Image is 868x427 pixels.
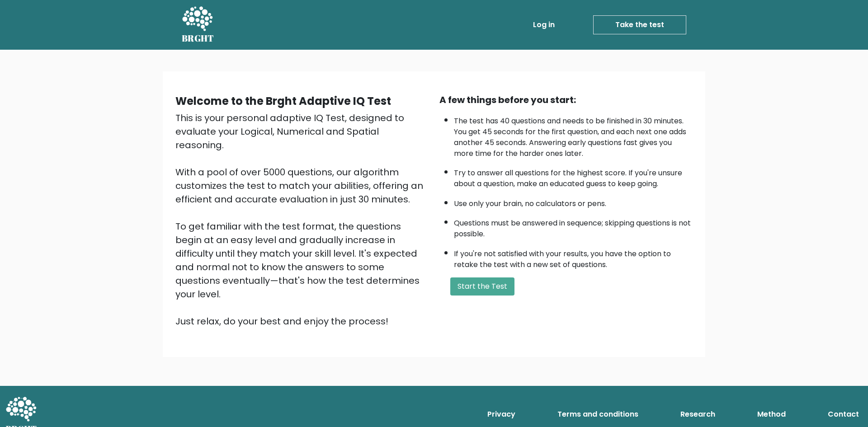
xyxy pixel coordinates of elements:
[175,111,429,328] div: This is your personal adaptive IQ Test, designed to evaluate your Logical, Numerical and Spatial ...
[554,405,642,423] a: Terms and conditions
[439,93,693,107] div: A few things before you start:
[454,244,693,270] li: If you're not satisfied with your results, you have the option to retake the test with a new set ...
[529,16,558,34] a: Log in
[593,15,686,34] a: Take the test
[454,213,693,239] li: Questions must be answered in sequence; skipping questions is not possible.
[484,405,519,423] a: Privacy
[754,405,789,423] a: Method
[454,163,693,189] li: Try to answer all questions for the highest score. If you're unsure about a question, make an edu...
[450,277,514,296] button: Start the Test
[175,94,391,108] b: Welcome to the Brght Adaptive IQ Test
[454,111,693,159] li: The test has 40 questions and needs to be finished in 30 minutes. You get 45 seconds for the firs...
[454,194,693,209] li: Use only your brain, no calculators or pens.
[677,405,719,423] a: Research
[824,405,863,423] a: Contact
[182,4,214,46] a: BRGHT
[182,33,214,44] h5: BRGHT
